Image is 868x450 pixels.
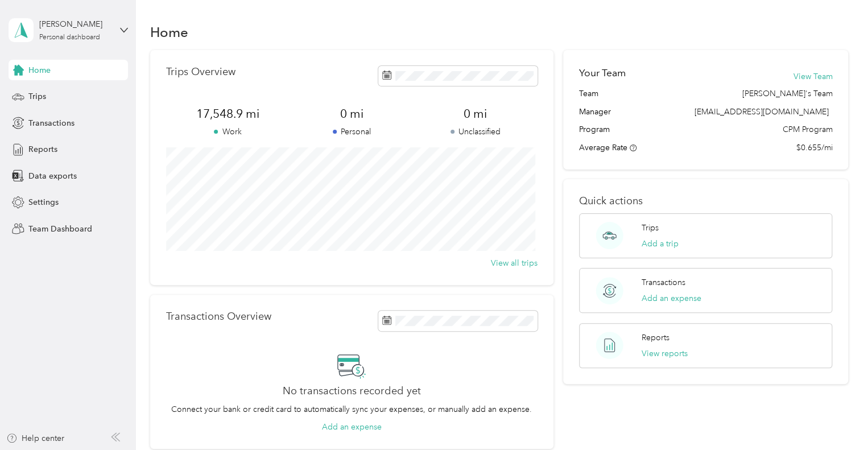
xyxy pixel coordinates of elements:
[579,106,611,118] span: Manager
[642,292,701,304] button: Add an expense
[166,106,290,122] span: 17,548.9 mi
[642,238,679,250] button: Add a trip
[283,385,421,397] h2: No transactions recorded yet
[28,170,77,182] span: Data exports
[579,195,832,207] p: Quick actions
[796,142,832,154] span: $0.655/mi
[793,71,832,82] button: View Team
[782,123,832,135] span: CPM Program
[804,386,868,450] iframe: Everlance-gr Chat Button Frame
[694,107,828,117] span: [EMAIL_ADDRESS][DOMAIN_NAME]
[642,332,669,344] p: Reports
[150,26,188,38] h1: Home
[491,257,538,269] button: View all trips
[166,311,271,323] p: Transactions Overview
[290,106,414,122] span: 0 mi
[414,106,538,122] span: 0 mi
[28,223,92,235] span: Team Dashboard
[28,143,57,155] span: Reports
[290,126,414,138] p: Personal
[642,276,685,288] p: Transactions
[28,117,75,129] span: Transactions
[322,421,382,433] button: Add an expense
[28,64,51,76] span: Home
[6,432,64,444] button: Help center
[28,196,59,208] span: Settings
[171,403,532,415] p: Connect your bank or credit card to automatically sync your expenses, or manually add an expense.
[579,88,598,100] span: Team
[579,143,627,152] span: Average Rate
[579,66,626,80] h2: Your Team
[28,90,46,102] span: Trips
[39,18,110,30] div: [PERSON_NAME]
[579,123,610,135] span: Program
[642,222,659,234] p: Trips
[742,88,832,100] span: [PERSON_NAME]'s Team
[39,34,100,41] div: Personal dashboard
[166,66,235,78] p: Trips Overview
[414,126,538,138] p: Unclassified
[642,348,688,360] button: View reports
[166,126,290,138] p: Work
